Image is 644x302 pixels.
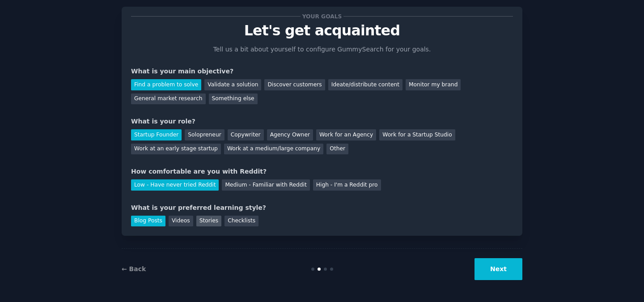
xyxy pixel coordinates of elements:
div: High - I'm a Reddit pro [313,179,381,191]
span: Your goals [301,12,343,21]
div: Validate a solution [204,79,261,90]
div: Checklists [225,216,258,227]
div: Work at a medium/large company [224,144,323,155]
div: Work for a Startup Studio [379,129,455,140]
div: What is your role? [131,117,513,126]
div: Videos [169,216,193,227]
div: Copywriter [228,129,264,140]
div: Stories [196,216,221,227]
div: How comfortable are you with Reddit? [131,167,513,176]
p: Let's get acquainted [131,23,513,38]
div: What is your preferred learning style? [131,203,513,213]
div: Monitor my brand [406,79,461,90]
div: What is your main objective? [131,67,513,76]
div: Medium - Familiar with Reddit [222,179,309,191]
div: Something else [209,94,258,105]
div: Blog Posts [131,216,165,227]
div: Discover customers [264,79,325,90]
div: Low - Have never tried Reddit [131,179,219,191]
p: Tell us a bit about yourself to configure GummySearch for your goals. [209,45,435,54]
div: Ideate/distribute content [328,79,402,90]
div: Solopreneur [185,129,224,140]
button: Next [475,258,522,280]
div: Work for an Agency [316,129,376,140]
div: General market research [131,94,206,105]
a: ← Back [122,265,146,272]
div: Work at an early stage startup [131,144,221,155]
div: Other [326,144,348,155]
div: Find a problem to solve [131,79,201,90]
div: Startup Founder [131,129,182,140]
div: Agency Owner [267,129,313,140]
